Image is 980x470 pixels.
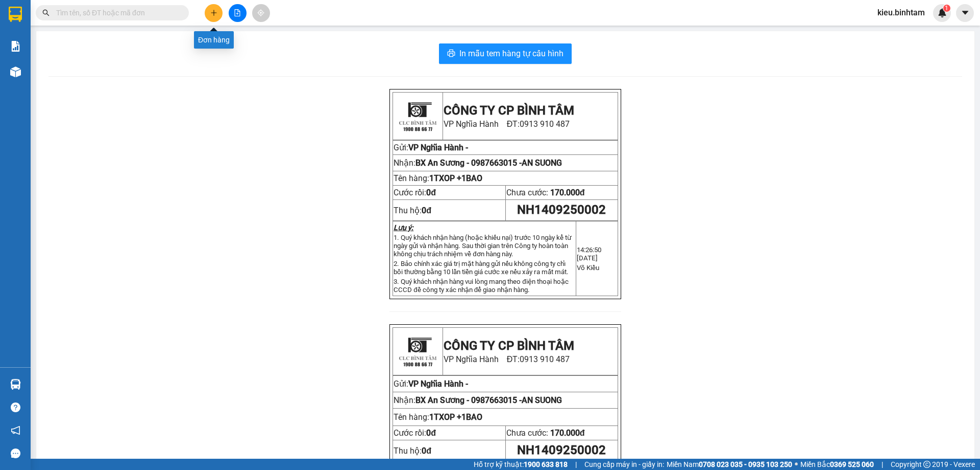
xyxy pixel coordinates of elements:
[429,173,482,183] span: 1TXOP +1BAO
[426,188,436,197] span: 0đ
[4,72,132,81] span: Nhận:
[517,203,606,217] span: NH1409250002
[444,103,574,118] strong: CÔNG TY CP BÌNH TÂM
[36,36,147,55] span: VP Nghĩa Hành ĐT:
[252,4,270,22] button: aim
[19,59,79,69] span: VP Nghĩa Hành -
[520,354,570,364] span: 0913 910 487
[439,43,572,64] button: printerIn mẫu tem hàng tự cấu hình
[520,119,570,129] span: 0913 910 487
[426,428,436,438] span: 0đ
[394,379,468,389] span: Gửi:
[9,7,22,22] img: logo-vxr
[522,158,562,168] span: AN SUONG
[422,206,431,215] strong: 0đ
[394,412,482,422] span: Tên hàng:
[577,264,599,272] span: Võ Kiều
[575,459,577,470] span: |
[524,460,568,468] strong: 1900 633 818
[26,72,132,81] span: BX An Sương -
[394,158,522,168] span: Nhận:
[471,395,562,405] span: 0987663015 -
[394,188,436,197] span: Cước rồi:
[229,4,247,22] button: file-add
[82,72,132,81] span: 0987663015 -
[11,402,20,412] span: question-circle
[550,428,585,438] span: 170.000đ
[444,354,570,364] span: VP Nghĩa Hành ĐT:
[408,143,468,152] span: VP Nghĩa Hành -
[394,173,482,183] span: Tên hàng:
[800,459,874,470] span: Miền Bắc
[394,206,431,215] span: Thu hộ:
[257,9,264,16] span: aim
[205,4,223,22] button: plus
[506,188,585,197] span: Chưa cước:
[938,8,947,17] img: icon-new-feature
[422,446,431,456] strong: 0đ
[550,188,585,197] span: 170.000đ
[474,459,568,470] span: Hỗ trợ kỹ thuật:
[395,328,440,374] img: logo
[945,5,948,12] span: 1
[11,426,20,435] span: notification
[506,428,585,438] span: Chưa cước:
[394,428,436,438] span: Cước rồi:
[577,246,601,262] span: 14:26:50 [DATE]
[394,395,562,405] span: Nhận:
[667,459,792,470] span: Miền Nam
[394,143,408,152] span: Gửi:
[395,93,440,139] img: logo
[869,6,933,19] span: kieu.binhtam
[517,443,606,457] span: NH1409250002
[444,119,570,129] span: VP Nghĩa Hành ĐT:
[447,49,455,59] span: printer
[4,59,19,69] span: Gửi:
[444,339,574,353] strong: CÔNG TY CP BÌNH TÂM
[4,8,35,54] img: logo
[459,47,563,60] span: In mẫu tem hàng tự cấu hình
[415,158,522,168] span: BX An Sương -
[795,462,798,466] span: ⚪️
[881,459,883,470] span: |
[394,446,431,456] span: Thu hộ:
[408,379,468,389] span: VP Nghĩa Hành -
[10,66,21,77] img: warehouse-icon
[522,395,562,405] span: AN SUONG
[415,395,562,405] span: BX An Sương -
[11,449,20,458] span: message
[830,460,874,468] strong: 0369 525 060
[394,260,569,276] span: 2. Bảo chính xác giá trị mặt hàng gửi nếu không công ty chỉ bồi thường bằng 10 lần tiền giá cước ...
[394,234,571,258] span: 1. Quý khách nhận hàng (hoặc khiếu nại) trước 10 ngày kể từ ngày gửi và nhận hàng. Sau thời gian ...
[10,41,21,52] img: solution-icon
[36,36,147,55] span: 0913 910 487
[956,4,974,22] button: caret-down
[923,461,930,468] span: copyright
[394,223,413,232] strong: Lưu ý:
[943,5,950,12] sup: 1
[699,460,792,468] strong: 0708 023 035 - 0935 103 250
[210,9,217,16] span: plus
[36,6,138,34] strong: CÔNG TY CP BÌNH TÂM
[961,8,970,17] span: caret-down
[234,9,241,16] span: file-add
[42,9,50,16] span: search
[10,379,21,390] img: warehouse-icon
[429,412,482,422] span: 1TXOP +1BAO
[394,278,568,294] span: 3. Quý khách nhận hàng vui lòng mang theo điện thoại hoặc CCCD đề công ty xác nhận để giao nhận h...
[56,7,177,18] input: Tìm tên, số ĐT hoặc mã đơn
[584,459,664,470] span: Cung cấp máy in - giấy in:
[471,158,522,168] span: 0987663015 -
